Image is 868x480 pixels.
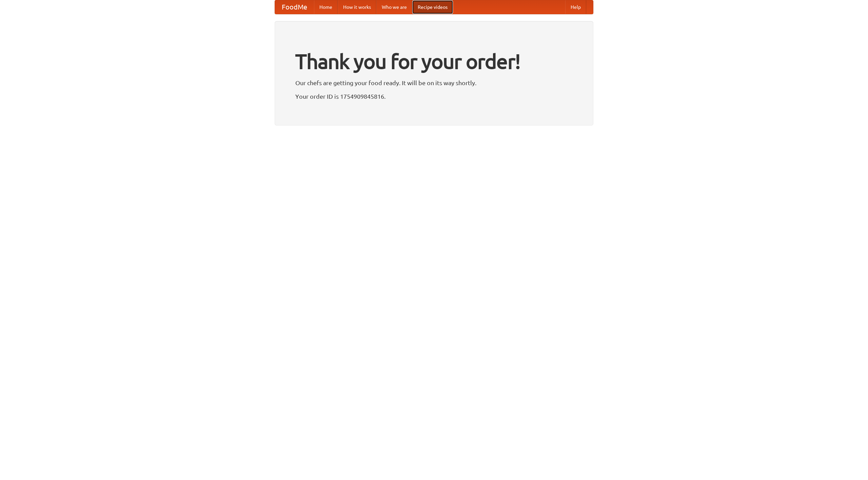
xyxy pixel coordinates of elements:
a: FoodMe [275,0,314,14]
a: Help [565,0,586,14]
a: How it works [338,0,376,14]
p: Your order ID is 1754909845816. [295,91,573,101]
a: Who we are [376,0,412,14]
a: Recipe videos [412,0,453,14]
h1: Thank you for your order! [295,45,573,78]
p: Our chefs are getting your food ready. It will be on its way shortly. [295,78,573,88]
a: Home [314,0,338,14]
